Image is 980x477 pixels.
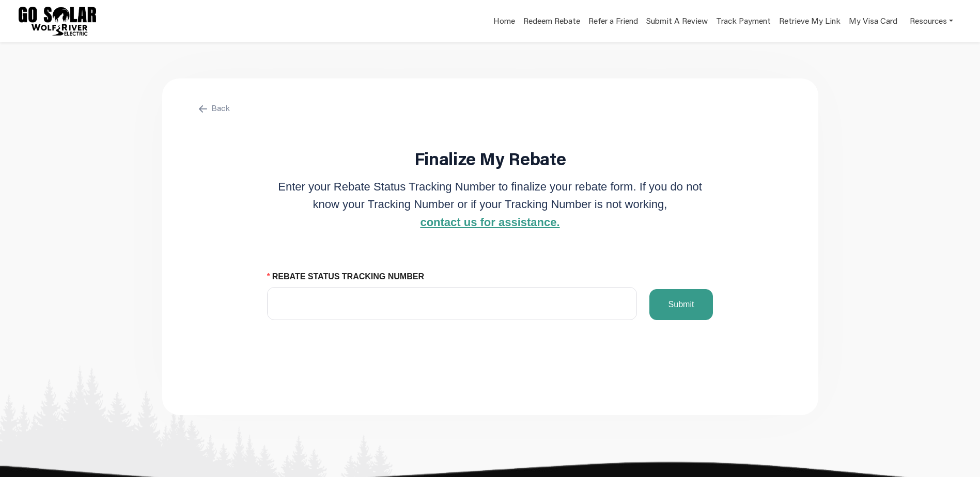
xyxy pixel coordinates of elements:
[910,10,953,31] a: Resources
[649,289,713,320] button: Submit
[350,148,631,169] h1: Finalize My Rebate
[779,15,841,30] a: Retrieve My Link
[417,213,563,232] button: contact us for assistance.
[588,15,638,30] a: Refer a Friend
[493,15,515,30] a: Home
[716,15,771,30] a: Track Payment
[849,10,897,31] a: My Visa Card
[523,15,580,30] a: Redeem Rebate
[195,102,786,114] div: Back
[19,7,96,36] img: Program logo
[267,271,432,283] label: REBATE STATUS TRACKING NUMBER
[646,15,708,30] a: Submit A Review
[267,287,637,320] input: REBATE STATUS TRACKING NUMBER
[267,178,713,232] div: Enter your Rebate Status Tracking Number to finalize your rebate form. If you do not know your Tr...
